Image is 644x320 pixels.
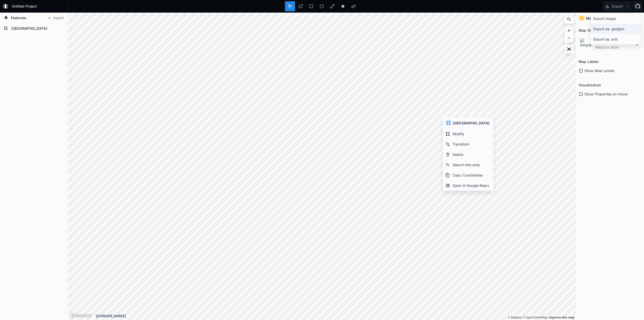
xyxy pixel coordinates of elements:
[508,316,522,319] a: Mapbox
[584,68,614,73] span: Show Map Labels
[96,313,576,318] div: [DOMAIN_NAME]
[591,24,641,34] div: Export as .geojson
[523,316,548,319] a: OpenStreetMap
[579,81,601,89] h2: Visualization
[11,15,26,20] span: Features
[595,45,634,50] dd: Mapbox style
[579,26,596,34] h2: Map Style
[70,313,92,318] a: Mapbox logo
[579,58,599,65] h2: Map Labels
[591,13,641,24] div: Export Image
[443,129,493,139] div: Modify
[549,316,575,319] a: Map feedback
[580,38,593,51] img: Simple
[584,91,628,97] span: Show Properties on Hover
[45,14,66,22] button: Import
[602,1,631,11] button: Export
[443,170,493,180] div: Copy Coordinates
[443,139,493,149] div: Transform
[453,120,489,126] h4: [GEOGRAPHIC_DATA]
[443,180,493,191] div: Open in Google Maps
[443,160,493,170] div: Search this area
[591,34,641,44] div: Export as .kml
[443,149,493,160] div: Delete
[586,16,615,21] h4: Map and Visuals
